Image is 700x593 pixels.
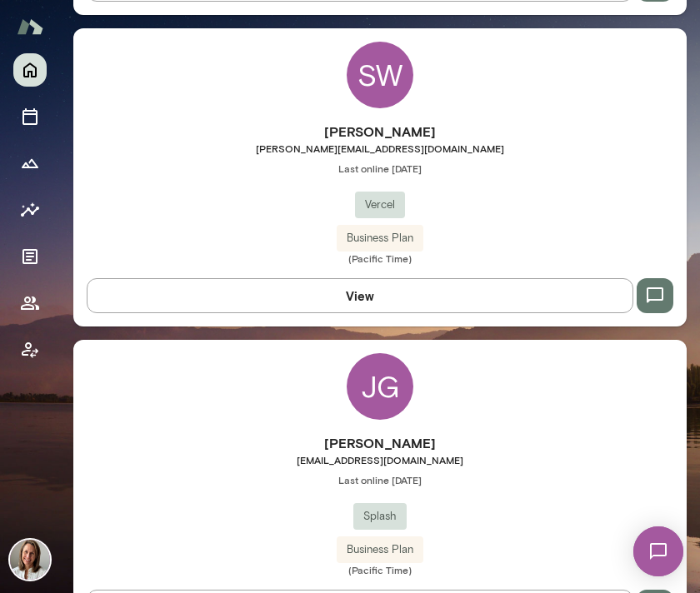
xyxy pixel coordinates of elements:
[73,142,687,155] span: [PERSON_NAME][EMAIL_ADDRESS][DOMAIN_NAME]
[337,230,423,247] span: Business Plan
[337,541,423,558] span: Business Plan
[73,473,687,486] span: Last online [DATE]
[355,197,405,213] span: Vercel
[73,433,687,453] h6: [PERSON_NAME]
[73,122,687,142] h6: [PERSON_NAME]
[347,42,413,108] div: SW
[353,508,407,525] span: Splash
[13,100,47,133] button: Sessions
[13,53,47,87] button: Home
[13,333,47,366] button: Client app
[87,278,633,313] button: View
[347,353,413,420] div: JG
[13,240,47,273] button: Documents
[10,540,50,580] img: Andrea Mayendia
[13,147,47,180] button: Growth Plan
[13,193,47,227] button: Insights
[17,11,43,42] img: Mento
[13,287,47,320] button: Members
[73,563,687,576] span: (Pacific Time)
[73,453,687,466] span: [EMAIL_ADDRESS][DOMAIN_NAME]
[73,162,687,175] span: Last online [DATE]
[73,252,687,265] span: (Pacific Time)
